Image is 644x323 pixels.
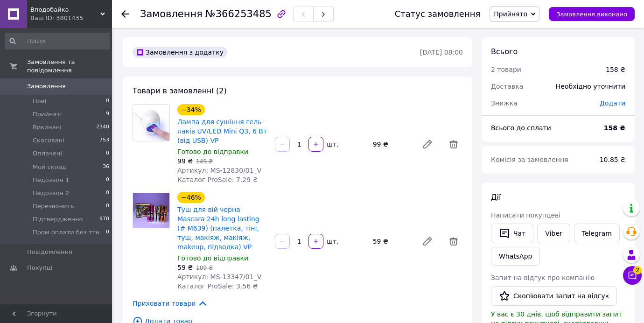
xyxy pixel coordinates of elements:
span: Видалити [444,135,463,154]
span: №366253485 [205,8,272,20]
div: Замовлення з додатку [133,47,227,58]
span: Пром оплати без ттн [33,228,100,237]
div: 59 ₴ [369,235,414,248]
button: Чат з покупцем2 [623,266,642,285]
span: Замовлення [27,82,66,91]
span: 2 [633,266,642,274]
span: 970 [99,215,109,224]
span: 0 [106,97,109,105]
span: Перезвонить [33,202,74,211]
span: 99 ₴ [177,157,193,165]
a: WhatsApp [491,247,540,266]
img: Туш для вій чорна Mascara 24h long lasting (# M639) (палетка, тіні, туш, макіяж, макіяж, makeup, ... [133,193,169,228]
span: 0 [106,202,109,211]
span: Всього до сплати [491,124,551,132]
span: Запит на відгук про компанію [491,274,595,281]
span: Готово до відправки [177,148,248,155]
div: 99 ₴ [369,138,414,151]
span: Скасовані [33,136,64,145]
span: Прийняті [33,110,62,119]
span: 109 ₴ [196,265,213,271]
button: Чат [491,224,533,243]
a: Telegram [574,224,620,243]
span: Артикул: MS-12830/01_V [177,167,261,174]
a: Редагувати [418,232,437,251]
span: Дії [491,193,501,202]
span: Покупці [27,264,52,272]
span: Прийнято [494,10,527,18]
span: 2340 [96,123,109,132]
img: Лампа для сушіння гель-лаків UV/LED Mini Q3, 6 Вт (від USB) VP [133,105,169,141]
button: Замовлення виконано [549,7,635,21]
div: Ваш ID: 3801435 [30,14,112,22]
span: Написати покупцеві [491,211,560,219]
span: 59 ₴ [177,264,193,271]
span: Знижка [491,99,518,107]
span: 10.85 ₴ [600,156,625,163]
div: Повернутися назад [121,9,129,19]
span: 0 [106,149,109,158]
span: 0 [106,189,109,197]
span: Нові [33,97,46,105]
span: Вподобайка [30,6,100,14]
span: Замовлення та повідомлення [27,58,112,75]
span: Всього [491,47,518,56]
b: 158 ₴ [604,124,625,132]
input: Пошук [5,33,110,49]
span: Додати [600,99,625,107]
span: 36 [103,163,109,171]
span: 0 [106,228,109,237]
div: 158 ₴ [606,65,625,74]
span: 2 товари [491,66,521,73]
span: Недозвон 2 [33,189,69,197]
span: Замовлення виконано [556,11,627,18]
span: Готово до відправки [177,254,248,262]
span: Видалити [444,232,463,251]
div: −34% [177,104,205,115]
span: Артикул: MS-13347/01_V [177,273,261,281]
span: Виконані [33,123,62,132]
a: Viber [537,224,570,243]
span: 9 [106,110,109,119]
span: Комісія за замовлення [491,156,568,163]
span: Недозвон 1 [33,176,69,184]
button: Скопіювати запит на відгук [491,286,617,306]
span: Товари в замовленні (2) [133,86,227,95]
div: шт. [324,140,339,149]
span: Мой склад [33,163,66,171]
div: шт. [324,237,339,246]
span: Приховати товари [133,298,208,309]
span: 753 [99,136,109,145]
span: Доставка [491,83,523,90]
span: Оплачені [33,149,62,158]
a: Туш для вій чорна Mascara 24h long lasting (# M639) (палетка, тіні, туш, макіяж, макіяж, makeup, ... [177,206,259,251]
span: Каталог ProSale: 3.56 ₴ [177,282,258,290]
span: 149 ₴ [196,158,213,165]
a: Редагувати [418,135,437,154]
span: Замовлення [140,8,203,20]
div: Статус замовлення [395,9,481,19]
span: Повідомлення [27,248,72,256]
div: −46% [177,192,205,203]
time: [DATE] 08:00 [420,49,463,56]
span: 0 [106,176,109,184]
a: Лампа для сушіння гель-лаків UV/LED Mini Q3, 6 Вт (від USB) VP [177,118,267,144]
div: Необхідно уточнити [550,76,631,97]
span: Каталог ProSale: 7.29 ₴ [177,176,258,183]
span: Підтвердженно [33,215,83,224]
